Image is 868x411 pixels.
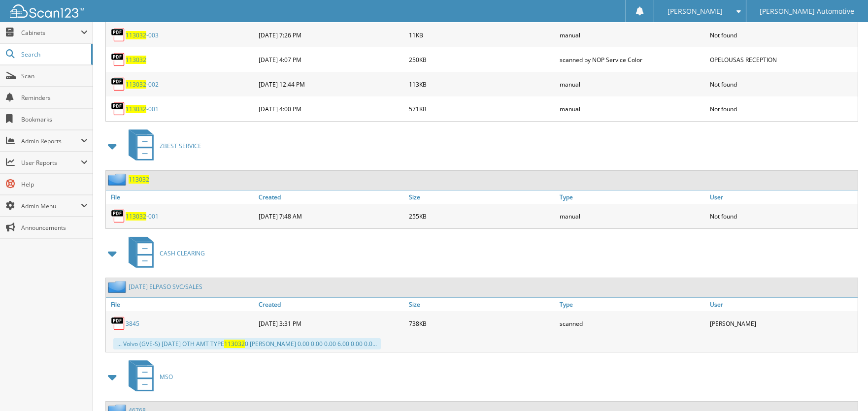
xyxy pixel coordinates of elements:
[557,74,707,94] div: manual
[406,74,557,94] div: 113KB
[126,56,146,64] a: 113032
[256,99,406,119] div: [DATE] 4:00 PM
[406,314,557,333] div: 738KB
[557,298,707,311] a: Type
[256,314,406,333] div: [DATE] 3:31 PM
[256,74,406,94] div: [DATE] 12:44 PM
[707,206,858,226] div: Not found
[126,105,146,113] span: 113032
[108,173,129,186] img: folder2.png
[21,180,88,189] span: Help
[111,52,126,67] img: PDF.png
[126,80,159,89] a: 113032-002
[406,25,557,45] div: 11KB
[126,105,159,113] a: 113032-001
[123,234,205,273] a: CASH CLEARING
[126,31,159,39] a: 113032-003
[557,50,707,69] div: scanned by NOP Service Color
[256,190,406,204] a: Created
[10,4,84,18] img: scan123-logo-white.svg
[557,314,707,333] div: scanned
[707,314,858,333] div: [PERSON_NAME]
[557,190,707,204] a: Type
[21,115,88,124] span: Bookmarks
[123,357,173,396] a: MSO
[21,137,81,145] span: Admin Reports
[21,223,88,232] span: Announcements
[21,29,81,37] span: Cabinets
[760,8,854,14] span: [PERSON_NAME] Automotive
[707,25,858,45] div: Not found
[707,74,858,94] div: Not found
[406,50,557,69] div: 250KB
[123,126,201,165] a: ZBEST SERVICE
[160,142,201,150] span: ZBEST SERVICE
[21,158,81,167] span: User Reports
[126,80,146,89] span: 113032
[21,50,86,59] span: Search
[21,72,88,80] span: Scan
[707,298,858,311] a: User
[707,190,858,204] a: User
[819,364,868,411] iframe: Chat Widget
[129,175,149,184] a: 113032
[256,25,406,45] div: [DATE] 7:26 PM
[707,50,858,69] div: OPELOUSAS RECEPTION
[126,212,159,221] a: 113032-001
[557,99,707,119] div: manual
[126,319,139,328] a: 3845
[21,94,88,102] span: Reminders
[707,99,858,119] div: Not found
[111,28,126,42] img: PDF.png
[256,298,406,311] a: Created
[111,209,126,223] img: PDF.png
[160,249,205,257] span: CASH CLEARING
[406,190,557,204] a: Size
[126,212,146,221] span: 113032
[406,206,557,226] div: 255KB
[406,99,557,119] div: 571KB
[106,298,256,311] a: File
[160,373,173,381] span: MSO
[126,31,146,39] span: 113032
[406,298,557,311] a: Size
[106,190,256,204] a: File
[111,77,126,92] img: PDF.png
[129,283,202,291] a: [DATE] ELPASO SVC/SALES
[21,202,81,210] span: Admin Menu
[256,206,406,226] div: [DATE] 7:48 AM
[557,25,707,45] div: manual
[224,340,245,348] span: 113032
[557,206,707,226] div: manual
[668,8,723,14] span: [PERSON_NAME]
[113,338,381,349] div: ... Volvo (GVE-S) [DATE] OTH AMT TYPE 0 [PERSON_NAME] 0.00 0.00 0.00 6.00 0.00 0.0...
[256,50,406,69] div: [DATE] 4:07 PM
[108,281,129,293] img: folder2.png
[111,101,126,116] img: PDF.png
[111,316,126,331] img: PDF.png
